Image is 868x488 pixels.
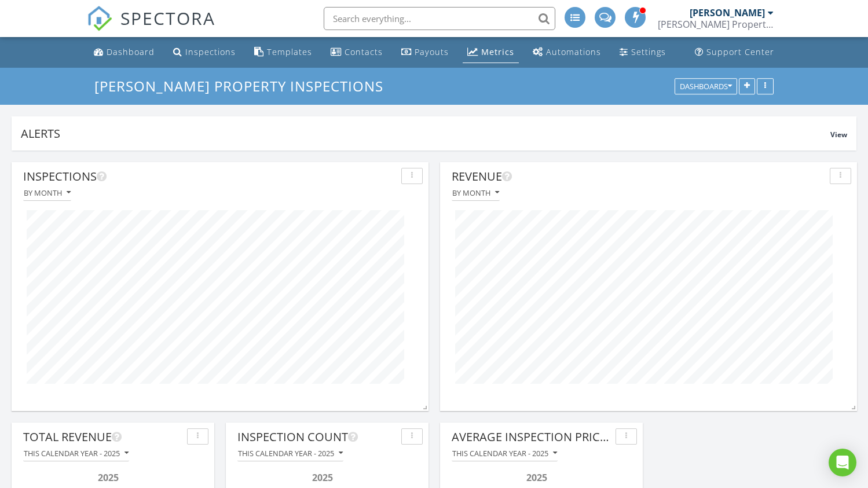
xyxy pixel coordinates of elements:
[23,168,397,185] div: Inspections
[690,42,779,63] a: Support Center
[415,46,449,57] div: Payouts
[87,16,215,40] a: SPECTORA
[452,168,825,185] div: Revenue
[24,189,71,197] div: By month
[528,42,606,63] a: Automations (Advanced)
[238,449,343,457] div: This calendar year - 2025
[120,6,215,30] span: SPECTORA
[452,449,557,457] div: This calendar year - 2025
[169,42,240,63] a: Inspections
[452,189,499,197] div: By month
[690,7,765,19] div: [PERSON_NAME]
[397,42,453,63] a: Payouts
[631,46,666,57] div: Settings
[452,185,500,201] button: By month
[24,449,129,457] div: This calendar year - 2025
[21,126,830,141] div: Alerts
[87,6,112,31] img: The Best Home Inspection Software - Spectora
[463,42,519,63] a: Metrics
[345,46,383,57] div: Contacts
[241,471,404,485] div: 2025
[546,46,601,57] div: Automations
[237,428,397,446] div: Inspection Count
[267,46,312,57] div: Templates
[89,42,159,63] a: Dashboard
[675,78,737,94] button: Dashboards
[185,46,236,57] div: Inspections
[23,185,71,201] button: By month
[481,46,514,57] div: Metrics
[658,19,774,30] div: Bailey Property Inspections
[107,46,155,57] div: Dashboard
[326,42,387,63] a: Contacts
[830,130,847,140] span: View
[452,428,611,446] div: Average Inspection Price
[452,446,558,461] button: This calendar year - 2025
[829,449,856,476] div: Open Intercom Messenger
[27,471,190,485] div: 2025
[680,82,732,90] div: Dashboards
[706,46,774,57] div: Support Center
[250,42,317,63] a: Templates
[94,76,393,96] a: [PERSON_NAME] Property Inspections
[455,471,618,485] div: 2025
[324,7,555,30] input: Search everything...
[23,428,182,446] div: Total Revenue
[23,446,129,461] button: This calendar year - 2025
[237,446,343,461] button: This calendar year - 2025
[615,42,671,63] a: Settings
